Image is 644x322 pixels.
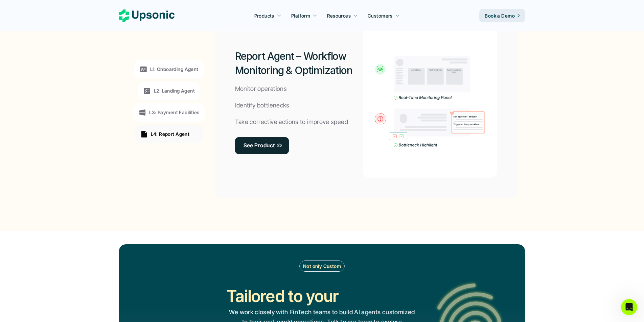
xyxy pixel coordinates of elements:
[235,84,287,94] p: Monitor operations
[154,87,195,94] p: L2: Landing Agent
[368,12,393,19] p: Customers
[254,12,274,19] p: Products
[151,130,190,138] p: L4: Report Agent
[235,117,348,127] p: Take corrective actions to improve speed
[235,137,289,154] a: See Product
[621,299,637,315] iframe: Intercom live chat
[235,49,363,77] h2: Report Agent – Workflow Monitoring & Optimization
[291,12,310,19] p: Platform
[244,141,275,150] p: See Product
[485,12,515,19] p: Book a Demo
[235,101,290,110] p: Identify bottlenecks
[250,9,285,22] a: Products
[327,12,351,19] p: Resources
[150,66,198,73] p: L1: Onboarding Agent
[226,285,338,307] h2: Tailored to your
[479,9,525,22] a: Book a Demo
[303,263,341,270] p: Not only Custom
[149,109,199,116] p: L3: Payment Facilities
